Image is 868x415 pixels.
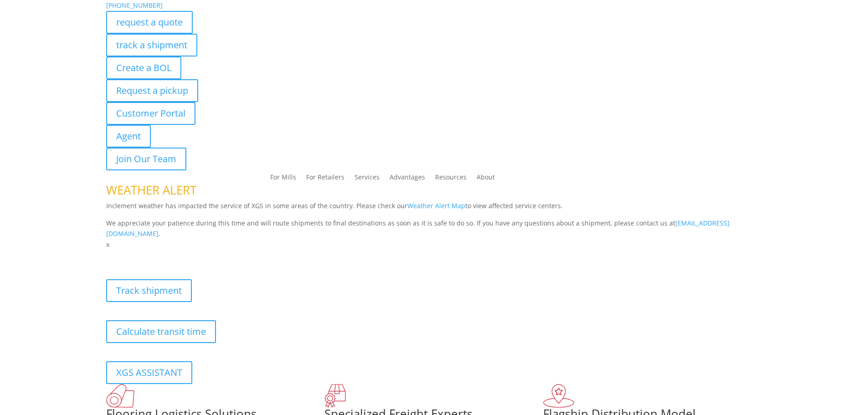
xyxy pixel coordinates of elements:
a: Create a BOL [106,56,181,79]
a: Customer Portal [106,102,195,125]
img: xgs-icon-focused-on-flooring-red [324,384,346,408]
a: Resources [435,174,467,184]
a: Services [354,174,380,184]
a: Weather Alert Map [407,201,465,210]
img: xgs-icon-total-supply-chain-intelligence-red [106,384,134,408]
a: Join Our Team [106,148,186,170]
a: Agent [106,125,151,148]
a: For Mills [270,174,296,184]
a: track a shipment [106,34,197,56]
a: [PHONE_NUMBER] [106,1,163,10]
p: Inclement weather has impacted the service of XGS in some areas of the country. Please check our ... [106,200,762,218]
a: Track shipment [106,279,192,302]
a: Calculate transit time [106,320,216,343]
a: Request a pickup [106,79,198,102]
b: Visibility, transparency, and control for your entire supply chain. [106,251,309,260]
p: We appreciate your patience during this time and will route shipments to final destinations as so... [106,218,762,240]
p: x [106,239,762,250]
img: xgs-icon-flagship-distribution-model-red [543,384,575,408]
a: request a quote [106,11,193,34]
a: About [477,174,495,184]
a: Advantages [390,174,425,184]
span: WEATHER ALERT [106,182,196,198]
a: For Retailers [306,174,344,184]
a: XGS ASSISTANT [106,361,192,384]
